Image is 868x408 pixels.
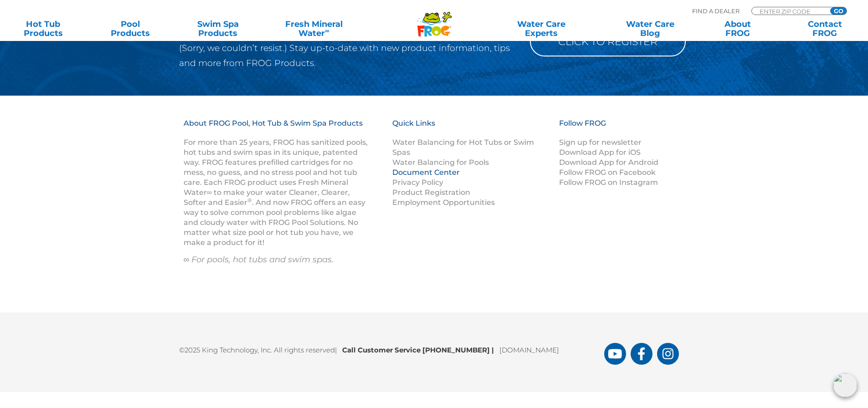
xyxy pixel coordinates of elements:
a: ContactFROG [791,20,859,38]
a: Download App for iOS [559,148,641,157]
a: Download App for Android [559,158,658,167]
span: | [335,346,337,354]
a: [DOMAIN_NAME] [499,346,559,354]
a: Swim SpaProducts [184,20,252,38]
p: ©2025 King Technology, Inc. All rights reserved [179,340,604,356]
a: FROG Products You Tube Page [604,343,626,365]
b: Call Customer Service [PHONE_NUMBER] [342,346,499,354]
a: Click to Register [530,27,686,56]
span: | [492,346,494,354]
img: openIcon [833,373,857,397]
p: (Sorry, we couldn’t resist.) Stay up-to-date with new product information, tips and more from FRO... [179,41,516,71]
a: FROG Products Instagram Page [657,343,679,365]
a: Product Registration [392,188,470,197]
input: Zip Code Form [759,7,820,15]
h3: Follow FROG [559,118,673,138]
a: Water CareExperts [486,20,596,38]
a: Follow FROG on Facebook [559,168,656,177]
a: Water Balancing for Pools [392,158,489,167]
input: GO [830,7,847,15]
h3: About FROG Pool, Hot Tub & Swim Spa Products [184,118,370,138]
p: Find A Dealer [692,7,740,15]
a: Sign up for newsletter [559,138,642,147]
a: Employment Opportunities [392,198,495,207]
a: Privacy Policy [392,178,443,187]
a: FROG Products Facebook Page [631,343,652,365]
a: Hot TubProducts [9,20,77,38]
a: Water Balancing for Hot Tubs or Swim Spas [392,138,534,157]
sup: ∞ [325,27,329,34]
p: For more than 25 years, FROG has sanitized pools, hot tubs and swim spas in its unique, patented ... [184,138,370,248]
a: AboutFROG [704,20,771,38]
sup: ® [247,197,252,204]
em: ∞ For pools, hot tubs and swim spas. [184,255,334,265]
a: Fresh MineralWater∞ [271,20,356,38]
a: Follow FROG on Instagram [559,178,658,187]
a: Document Center [392,168,460,177]
a: Water CareBlog [616,20,684,38]
a: PoolProducts [97,20,164,38]
h3: Quick Links [392,118,548,138]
